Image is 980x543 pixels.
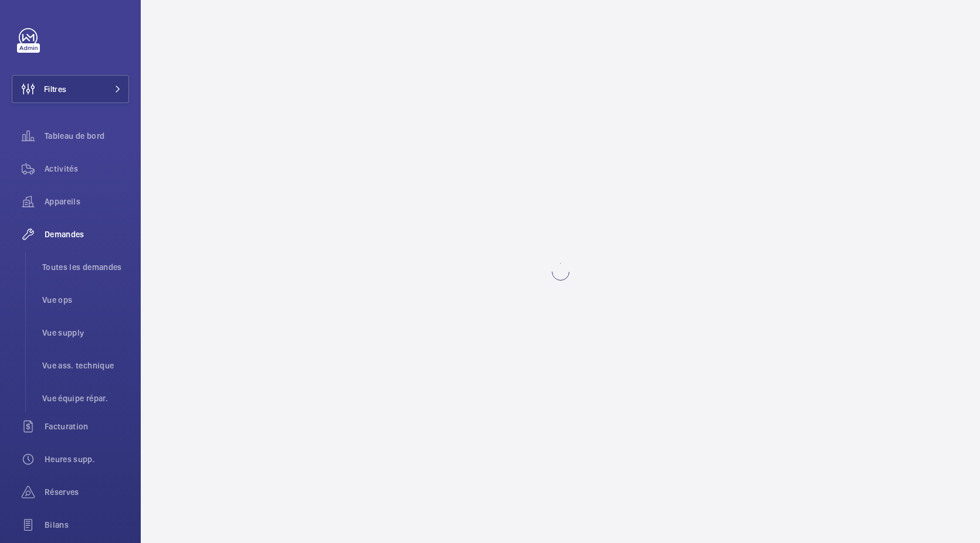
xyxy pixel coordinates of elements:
[45,228,129,240] span: Demandes
[45,519,129,531] span: Bilans
[45,196,129,207] span: Appareils
[44,83,66,95] span: Filtres
[45,130,129,142] span: Tableau de bord
[42,392,129,404] span: Vue équipe répar.
[42,360,129,371] span: Vue ass. technique
[42,294,129,306] span: Vue ops
[12,75,129,103] button: Filtres
[45,163,129,175] span: Activités
[45,453,129,465] span: Heures supp.
[42,261,129,273] span: Toutes les demandes
[45,486,129,498] span: Réserves
[42,327,129,339] span: Vue supply
[45,421,129,432] span: Facturation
